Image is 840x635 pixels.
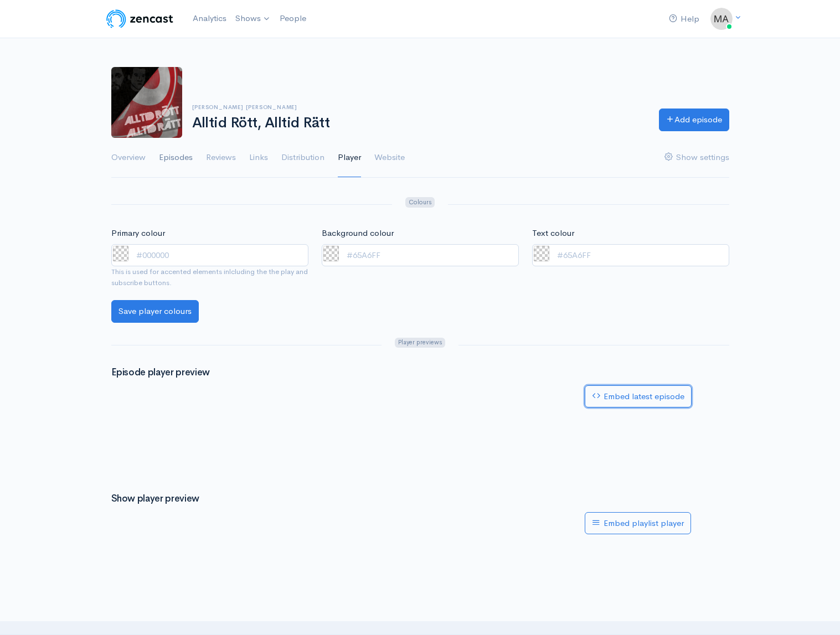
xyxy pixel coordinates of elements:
[405,197,435,208] span: Colours
[159,138,193,178] a: Episodes
[659,109,729,131] a: Add episode
[664,138,729,178] a: Show settings
[231,7,275,31] a: Shows
[111,494,729,504] h3: Show player preview
[111,368,729,378] h3: Episode player preview
[192,115,646,131] h1: Alltid Rött, Alltid Rätt
[710,8,733,30] img: ...
[111,266,308,288] small: This is used for accented elements inlcluding the the play and subscribe buttons.
[111,227,165,240] label: Primary colour
[585,385,692,408] a: Embed latest episode
[664,7,704,31] a: Help
[249,138,268,178] a: Links
[188,7,231,30] a: Analytics
[585,512,691,535] a: Embed playlist player
[192,104,646,110] h6: [PERSON_NAME] [PERSON_NAME]
[111,300,199,323] input: Save player colours
[338,138,361,178] a: Player
[105,8,175,30] img: ZenCast Logo
[395,338,445,348] span: Player previews
[275,7,311,30] a: People
[322,227,394,240] label: Background colour
[111,244,308,267] input: #000000
[111,138,146,178] a: Overview
[281,138,324,178] a: Distribution
[322,244,519,267] input: #65A6FF
[374,138,405,178] a: Website
[532,244,729,267] input: #65A6FF
[532,227,574,240] label: Text colour
[206,138,236,178] a: Reviews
